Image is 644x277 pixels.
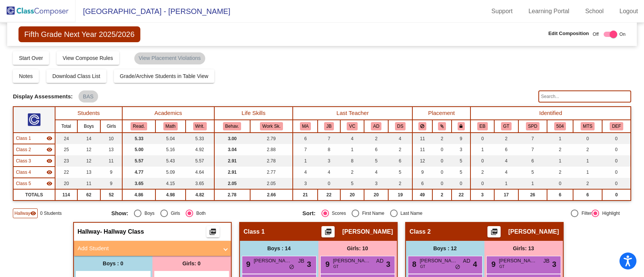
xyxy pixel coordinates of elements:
td: 9 [100,167,122,178]
td: 9 [452,133,470,144]
span: Grade/Archive Students in Table View [120,73,209,79]
mat-panel-title: Add Student [78,244,218,253]
span: [PERSON_NAME] [333,257,371,265]
td: Melissa Bock - No Class Name [13,144,55,155]
td: 22 [452,189,470,200]
td: 4.86 [122,189,155,200]
td: 0 [547,178,573,189]
td: 2 [470,167,494,178]
button: Start Over [13,51,49,65]
mat-icon: visibility [46,181,52,187]
div: Boys : 14 [240,241,318,256]
span: [PERSON_NAME] [499,257,537,265]
td: Michelle Alewine - No Class Name [13,133,55,144]
td: 17 [494,189,518,200]
td: 22 [55,167,77,178]
div: Boys : 0 [74,256,152,271]
span: 3 [552,259,556,270]
td: 26 [518,189,547,200]
th: Donna Stubblefield [388,120,412,133]
mat-chip: View Placement Violations [134,52,205,64]
span: do_not_disturb_alt [455,264,460,270]
span: AD [376,257,383,265]
span: JB [298,257,304,265]
td: 49 [412,189,432,200]
td: Stephanie Tompkins - No Class Name [13,155,55,167]
td: 62 [77,189,100,200]
td: 4 [364,167,388,178]
span: Hallway [14,210,30,217]
button: Work Sk. [260,122,283,130]
button: Behav. [223,122,241,130]
td: Claire Bloching - No Class Name [13,167,55,178]
span: 9 [244,260,251,268]
td: 5 [452,155,470,167]
td: 4 [318,167,340,178]
td: 21 [293,189,318,200]
td: 2 [432,133,452,144]
td: 9 [100,178,122,189]
td: 5.57 [122,155,155,167]
th: Victoria Carpenter [340,120,364,133]
td: 20 [364,189,388,200]
td: 6 [494,144,518,155]
div: Boys : 12 [406,241,484,256]
td: 52 [100,189,122,200]
td: 0 [602,144,630,155]
span: Notes [19,73,33,79]
td: 0 [432,155,452,167]
th: Keep away students [412,120,432,133]
td: 3 [364,178,388,189]
td: 11 [412,144,432,155]
button: Math [163,122,178,130]
td: 3.04 [214,144,250,155]
div: Last Name [398,210,423,217]
button: Print Students Details [206,226,220,237]
td: 2.78 [214,189,250,200]
td: 7 [518,144,547,155]
span: Edit Composition [548,30,589,37]
button: Grade/Archive Students in Table View [114,69,215,83]
th: Academics [122,107,214,120]
td: 9 [412,167,432,178]
td: 1 [470,144,494,155]
span: Start Over [19,55,43,61]
td: 2.91 [214,167,250,178]
td: 10 [100,133,122,144]
td: 5.33 [122,133,155,144]
span: 0 Students [40,210,61,217]
td: 12 [412,155,432,167]
th: Total [55,120,77,133]
td: 19 [388,189,412,200]
td: 20 [55,178,77,189]
td: 4.15 [155,178,186,189]
td: 0 [602,133,630,144]
span: Class 5 [16,180,31,187]
a: School [579,5,610,17]
td: 23 [55,155,77,167]
div: Both [193,210,206,217]
td: 7 [518,133,547,144]
td: 0 [602,178,630,189]
button: SPD [526,122,539,130]
span: 8 [410,260,417,268]
th: Keep with students [432,120,452,133]
span: 3 [386,259,390,270]
td: 7 [318,133,340,144]
span: Fifth Grade Next Year 2025/2026 [18,26,140,42]
span: GT [420,264,426,269]
span: Show: [111,210,128,217]
button: Notes [13,69,39,83]
button: Print Students Details [487,226,501,237]
span: [GEOGRAPHIC_DATA] - [PERSON_NAME] [75,5,230,17]
button: JB [324,122,334,130]
td: 2 [547,167,573,178]
td: 1 [293,155,318,167]
td: 0 [470,155,494,167]
span: [PERSON_NAME] [254,257,292,265]
td: 6 [293,133,318,144]
span: AD [463,257,470,265]
span: GT [334,264,339,269]
td: 4.77 [122,167,155,178]
td: Isabella Newland - No Class Name [13,178,55,189]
